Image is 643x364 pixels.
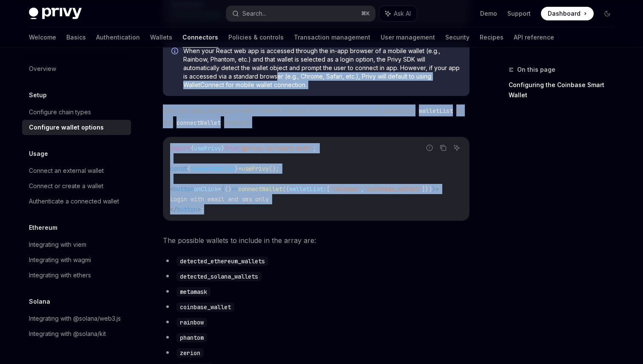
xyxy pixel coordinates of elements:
span: Dashboard [548,9,580,18]
span: onClick [194,185,218,193]
a: Basics [66,27,86,48]
div: Integrating with wagmi [29,255,91,265]
div: Connect an external wallet [29,166,104,176]
button: Toggle dark mode [600,7,614,20]
span: connectWallet [238,185,282,193]
span: 'rainbow' [330,185,361,193]
code: phantom [176,333,207,342]
h5: Usage [29,149,48,159]
code: detected_solana_wallets [176,272,262,281]
h5: Setup [29,90,47,100]
span: 'coinbase_wallet' [364,185,422,193]
span: => [231,185,238,193]
span: > [435,185,439,193]
a: Security [445,27,469,48]
span: { [221,185,225,193]
span: button [174,185,194,193]
div: Connect or create a wallet [29,181,103,191]
div: Integrating with ethers [29,270,91,280]
a: Wallets [150,27,172,48]
div: Overview [29,64,56,74]
span: '@privy-io/react-auth' [238,144,313,152]
span: = [238,165,242,172]
span: The possible wallets to include in the array are: [163,234,469,246]
button: Search...⌘K [226,6,375,21]
a: Recipes [480,27,504,48]
a: Policies & controls [228,27,284,48]
span: ; [201,206,204,213]
a: Connect or create a wallet [22,178,131,194]
a: Integrating with ethers [22,268,131,283]
code: coinbase_wallet [176,302,234,312]
span: } [432,185,435,193]
span: > [197,206,201,213]
div: Integrating with viem [29,240,86,250]
a: Configuring the Coinbase Smart Wallet [509,78,621,102]
a: Support [507,9,531,18]
span: (); [269,165,279,172]
button: Report incorrect code [424,142,435,153]
a: Configure wallet options [22,120,131,135]
span: , [361,185,364,193]
a: Demo [480,9,497,18]
span: connectWallet [191,165,235,172]
a: Authentication [96,27,140,48]
span: usePrivy [242,165,269,172]
span: () [225,185,231,193]
span: Login with email and sms only [170,195,269,203]
a: Integrating with @solana/web3.js [22,311,131,326]
span: import [170,144,191,152]
img: dark logo [29,8,82,20]
a: Overview [22,61,131,76]
a: Configure chain types [22,104,131,120]
a: Connect an external wallet [22,163,131,178]
a: Integrating with wagmi [22,252,131,268]
span: ; [313,144,316,152]
span: } [235,165,238,172]
span: walletList: [289,185,327,193]
a: Integrating with @solana/kit [22,326,131,341]
div: Configure chain types [29,107,91,117]
a: Connectors [182,27,218,48]
span: button [177,206,197,213]
button: Ask AI [451,142,462,153]
span: [ [327,185,330,193]
h5: Ethereum [29,223,57,233]
div: Search... [242,8,266,19]
span: ({ [282,185,289,193]
code: walletList [415,106,456,116]
div: Integrating with @solana/kit [29,329,106,339]
code: zerion [176,348,204,358]
span: Ask AI [394,9,411,18]
a: User management [381,27,435,48]
span: You can also configure which wallet options to show at runtime, by passing in to the method: [163,104,469,128]
span: On this page [517,65,555,75]
a: Integrating with viem [22,237,131,252]
span: ⌘ K [361,10,370,17]
span: { [191,144,194,152]
button: Ask AI [379,6,417,21]
span: from [225,144,238,152]
span: const [170,165,187,172]
div: Authenticate a connected wallet [29,196,119,206]
button: Copy the contents from the code block [438,142,449,153]
div: Configure wallet options [29,122,104,133]
a: Authenticate a connected wallet [22,194,131,209]
code: detected_ethereum_wallets [176,257,268,266]
span: } [221,144,225,152]
code: connectWallet [173,118,224,127]
span: = [218,185,221,193]
code: metamask [176,287,211,296]
span: </ [170,206,177,213]
span: < [170,185,174,193]
a: API reference [514,27,554,48]
a: Welcome [29,27,56,48]
h5: Solana [29,296,50,307]
a: Dashboard [541,7,594,20]
span: ]}) [422,185,432,193]
span: When your React web app is accessed through the in-app browser of a mobile wallet (e.g., Rainbow,... [183,47,461,89]
span: { [187,165,191,172]
div: Integrating with @solana/web3.js [29,313,121,324]
span: usePrivy [194,144,221,152]
a: Transaction management [294,27,370,48]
